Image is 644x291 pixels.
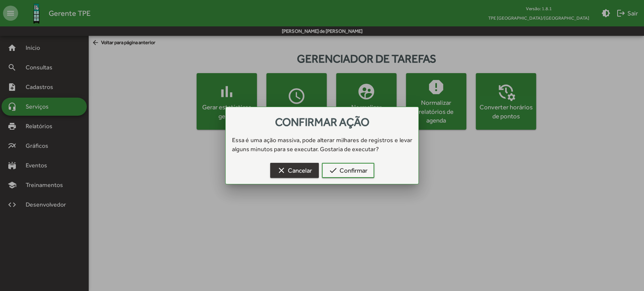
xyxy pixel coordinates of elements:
mat-icon: clear [277,166,286,175]
div: Essa é uma ação massiva, pode alterar milhares de registros e levar alguns minutos para se execut... [226,136,418,154]
span: Confirmar ação [275,115,369,129]
button: Cancelar [270,163,319,178]
mat-icon: check [329,166,338,175]
button: Confirmar [322,163,374,178]
span: Confirmar [329,164,367,177]
span: Cancelar [277,164,312,177]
